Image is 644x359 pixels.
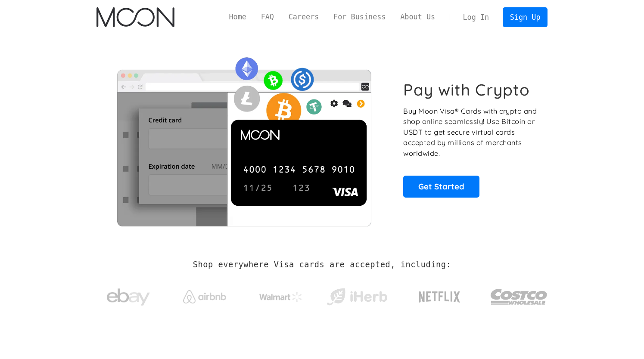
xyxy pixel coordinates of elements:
[107,284,150,311] img: ebay
[249,283,313,306] a: Walmart
[193,260,451,269] h2: Shop everywhere Visa cards are accepted, including:
[490,281,548,313] img: Costco
[418,286,461,308] img: Netflix
[325,277,389,313] a: iHerb
[96,7,174,27] img: Moon Logo
[403,80,530,99] h1: Pay with Crypto
[503,7,548,27] a: Sign Up
[326,12,393,22] a: For Business
[401,278,478,312] a: Netflix
[490,272,548,317] a: Costco
[403,176,479,197] a: Get Started
[259,292,302,302] img: Walmart
[96,51,392,226] img: Moon Cards let you spend your crypto anywhere Visa is accepted.
[325,286,389,308] img: iHerb
[183,290,226,303] img: Airbnb
[96,7,174,27] a: home
[403,106,538,159] p: Buy Moon Visa® Cards with crypto and shop online seamlessly! Use Bitcoin or USDT to get secure vi...
[172,282,236,308] a: Airbnb
[96,275,161,315] a: ebay
[222,12,254,22] a: Home
[393,12,442,22] a: About Us
[281,12,326,22] a: Careers
[254,12,281,22] a: FAQ
[456,8,496,27] a: Log In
